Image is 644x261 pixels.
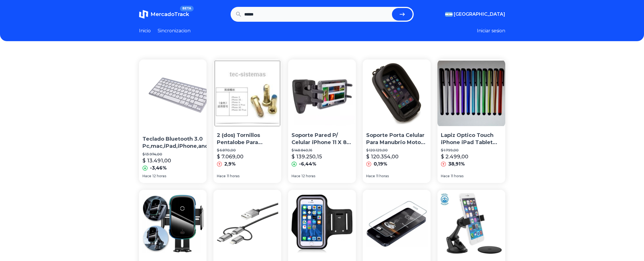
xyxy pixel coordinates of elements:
p: $ 120.354,00 [366,153,399,161]
a: Soporte Pared P/ Celular iPhone 11 X 8 S10 Tablet iPad MiniSoporte Pared P/ Celular iPhone 11 X 8... [288,59,356,183]
span: Hace [217,174,226,178]
span: 11 horas [451,174,463,178]
img: 2 (dos) Tornillos Pentalobe Para iPhone 4 , 5 Y 6 All Models [213,59,281,127]
p: Teclado Bluetooth 3.0 Pc,mac,iPad,iPhone,android Inalambrico [142,136,220,150]
span: MercadoTrack [150,11,189,17]
a: Soporte Porta Celular Para Manubrio Moto iPhone 6 7 8 X PlusSoporte Porta Celular Para Manubrio M... [363,59,431,183]
img: Argentina [445,12,453,17]
p: $ 13.491,00 [142,157,171,165]
img: Soporte Pared P/ Celular iPhone 11 X 8 S10 Tablet iPad Mini [288,59,356,127]
p: $ 7.069,00 [217,153,243,161]
span: Hace [292,174,300,178]
p: -6,44% [299,161,316,168]
p: Soporte Pared P/ Celular iPhone 11 X 8 S10 Tablet iPad Mini [292,132,352,146]
p: 38,91% [448,161,465,168]
a: Inicio [139,27,151,34]
img: Soporte Porta Celular Para Manubrio Moto iPhone 6 7 8 X Plus [363,59,431,127]
span: Hace [441,174,450,178]
p: $ 6.870,00 [217,148,278,153]
a: Sincronizacion [158,27,191,34]
p: 2,9% [224,161,236,168]
span: 12 horas [152,174,166,178]
p: Soporte Porta Celular Para Manubrio Moto iPhone 6 7 8 X Plus [366,132,427,146]
img: Cargador De Auto Sensor Qi Fast Con Soporte iPhone X Xr 11 [139,190,207,258]
p: $ 1.799,00 [441,148,502,153]
button: Iniciar sesion [477,27,505,34]
span: [GEOGRAPHIC_DATA] [454,11,505,18]
p: Lapiz Optico Touch iPhone iPad Tablet Smartphone Tactil Celu [441,132,502,146]
span: Hace [142,174,151,178]
img: Vidrio Gorila Glass iPhone 5 5s 5c 6 6+ 6s 7 8 Applemartinez [363,190,431,258]
a: Lapiz Optico Touch iPhone iPad Tablet Smartphone Tactil CeluLapiz Optico Touch iPhone iPad Tablet... [437,59,505,183]
span: 11 horas [227,174,239,178]
img: MercadoTrack [139,10,148,19]
img: Soporte Arkon Tablero Auto iPhone X 8 7 Galaxy S9 S8 Huawei [437,190,505,258]
p: $ 13.974,00 [142,152,220,157]
img: Teclado Bluetooth 3.0 Pc,mac,iPad,iPhone,android Inalambrico [145,59,217,131]
img: Cable Usb 3 En 1 / Micro Usb / iPhone / Clase C , El Mejor!! [213,190,281,258]
p: 0,19% [374,161,387,168]
img: Funda Deportiva Para iPhone 6s 7 8 X Plus Brazalete Correr [288,190,356,258]
p: $ 2.499,00 [441,153,468,161]
span: BETA [180,6,193,11]
a: 2 (dos) Tornillos Pentalobe Para iPhone 4 , 5 Y 6 All Models2 (dos) Tornillos Pentalobe Para iPho... [213,59,281,183]
p: -3,46% [150,165,167,172]
span: Hace [366,174,375,178]
a: Teclado Bluetooth 3.0 Pc,mac,iPad,iPhone,android InalambricoTeclado Bluetooth 3.0 Pc,mac,iPad,iPh... [139,59,207,183]
span: 12 horas [302,174,315,178]
p: $ 120.129,00 [366,148,427,153]
button: [GEOGRAPHIC_DATA] [445,11,505,18]
span: 11 horas [376,174,389,178]
p: $ 148.840,16 [292,148,352,153]
a: MercadoTrackBETA [139,10,189,19]
p: $ 139.250,15 [292,153,322,161]
img: Lapiz Optico Touch iPhone iPad Tablet Smartphone Tactil Celu [437,59,505,127]
p: 2 (dos) Tornillos Pentalobe Para iPhone 4 , 5 Y 6 All Models [217,132,278,146]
